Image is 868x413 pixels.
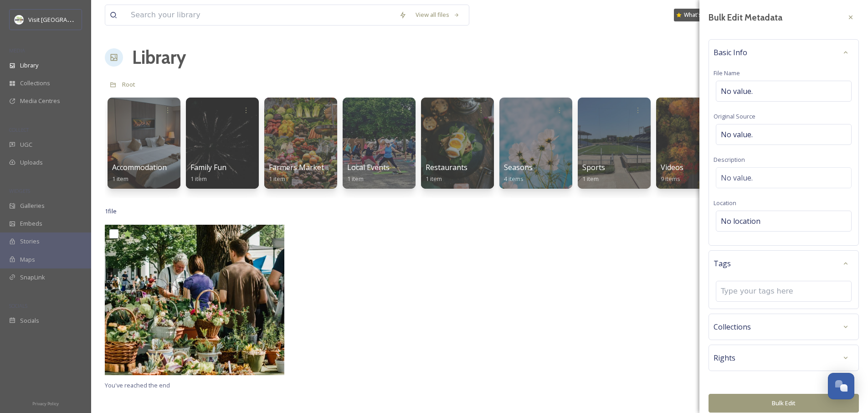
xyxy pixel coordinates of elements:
[20,201,45,210] span: Galleries
[426,162,467,172] span: Restaurants
[126,5,395,25] input: Search your library
[504,162,533,172] span: Seasons
[15,15,24,24] img: download.jpeg
[504,163,533,183] a: Seasons4 items
[504,175,524,183] span: 4 items
[714,352,735,363] span: Rights
[122,80,135,88] span: Root
[674,9,719,21] a: What's New
[9,47,25,54] span: MEDIA
[32,401,59,407] span: Privacy Policy
[122,79,135,90] a: Root
[709,11,782,24] h3: Bulk Edit Metadata
[112,162,167,172] span: Accommodation
[190,175,207,183] span: 1 item
[411,6,464,24] a: View all files
[721,86,753,97] span: No value.
[112,175,128,183] span: 1 item
[105,381,170,389] span: You've reached the end
[582,162,605,172] span: Sports
[20,219,42,228] span: Embeds
[20,316,39,325] span: Socials
[9,302,27,309] span: SOCIALS
[721,286,812,297] input: Type your tags here
[20,140,32,149] span: UGC
[426,163,467,183] a: Restaurants1 item
[190,163,226,183] a: Family Fun1 item
[661,175,680,183] span: 9 items
[347,175,364,183] span: 1 item
[828,373,854,399] button: Open Chat
[20,273,45,282] span: SnapLink
[714,199,736,207] span: Location
[714,321,751,332] span: Collections
[582,163,605,183] a: Sports1 item
[714,155,745,164] span: Description
[32,398,59,408] a: Privacy Policy
[582,175,599,183] span: 1 item
[426,175,442,183] span: 1 item
[20,79,50,88] span: Collections
[190,162,226,172] span: Family Fun
[714,258,731,269] span: Tags
[28,15,99,24] span: Visit [GEOGRAPHIC_DATA]
[714,69,740,77] span: File Name
[347,162,390,172] span: Local Events
[661,163,683,183] a: Videos9 items
[20,97,60,105] span: Media Centres
[721,129,753,140] span: No value.
[269,162,324,172] span: Farmers Market
[20,158,43,167] span: Uploads
[132,44,186,71] a: Library
[20,237,40,246] span: Stories
[269,163,324,183] a: Farmers Market1 item
[721,216,760,227] span: No location
[721,172,753,183] span: No value.
[709,394,859,413] button: Bulk Edit
[9,126,29,133] span: COLLECT
[347,163,390,183] a: Local Events1 item
[9,187,30,194] span: WIDGETS
[20,255,35,264] span: Maps
[714,47,747,58] span: Basic Info
[20,61,38,70] span: Library
[105,207,117,216] span: 1 file
[105,225,284,375] img: kyle-nieber-eE-ffApg7oI-unsplash (14).jpg
[661,162,683,172] span: Videos
[714,112,755,120] span: Original Source
[112,163,167,183] a: Accommodation1 item
[269,175,285,183] span: 1 item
